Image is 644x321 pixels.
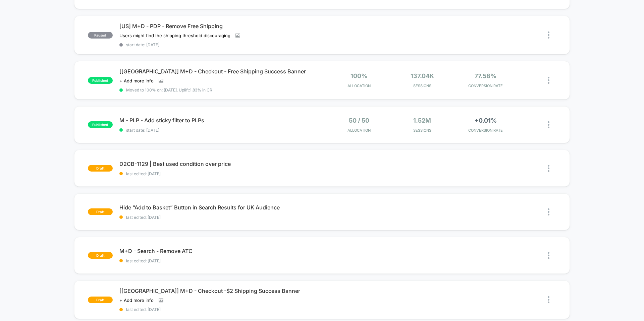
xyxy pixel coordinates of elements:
span: start date: [DATE] [119,128,322,133]
span: draft [88,297,113,303]
span: [[GEOGRAPHIC_DATA]] M+D - Checkout -$2 Shipping Success Banner [119,287,322,294]
span: Allocation [347,83,371,88]
span: M - PLP - Add sticky filter to PLPs [119,117,322,124]
span: Sessions [392,128,452,133]
img: close [548,296,549,303]
span: + Add more info [119,298,154,303]
span: + Add more info [119,78,154,83]
span: Moved to 100% on: [DATE] . Uplift: 1.83% in CR [126,87,212,92]
span: D2CB-1129 | Best used condition over price [119,160,322,167]
span: 1.52M [413,117,431,124]
span: draft [88,208,113,215]
span: draft [88,165,113,172]
span: last edited: [DATE] [119,171,322,176]
span: Allocation [347,128,371,133]
span: published [88,77,113,84]
img: close [548,208,549,215]
span: Hide “Add to Basket” Button in Search Results for UK Audience [119,204,322,211]
span: last edited: [DATE] [119,258,322,263]
span: paused [88,32,113,39]
span: CONVERSION RATE [455,83,516,88]
span: start date: [DATE] [119,42,322,47]
span: 100% [351,72,367,79]
img: close [548,165,549,172]
span: [[GEOGRAPHIC_DATA]] M+D - Checkout - Free Shipping Success Banner [119,68,322,75]
img: close [548,121,549,128]
img: close [548,77,549,84]
span: M+D - Search - Remove ATC [119,248,322,254]
span: last edited: [DATE] [119,215,322,220]
span: [US] M+D - PDP - Remove Free Shipping [119,23,322,29]
span: 50 / 50 [349,117,369,124]
span: Sessions [392,83,452,88]
img: close [548,252,549,259]
span: 137.04k [411,72,434,79]
span: last edited: [DATE] [119,307,322,312]
span: Users might find the shipping threshold discouraging [119,33,230,38]
img: close [548,31,549,39]
span: +0.01% [475,117,497,124]
span: CONVERSION RATE [455,128,516,133]
span: draft [88,252,113,259]
span: published [88,121,113,128]
span: 77.58% [475,72,496,79]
